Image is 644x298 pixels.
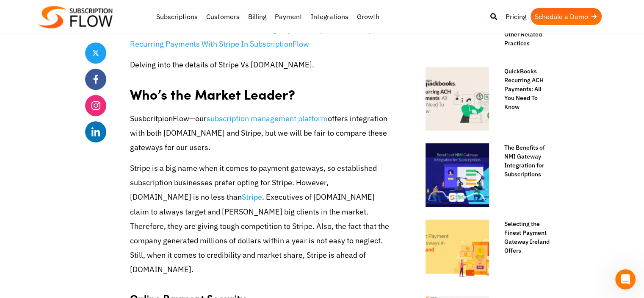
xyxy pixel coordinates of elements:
[202,8,244,25] a: Customers
[615,269,636,290] iframe: Intercom live chat
[244,8,271,25] a: Billing
[39,6,113,28] img: Subscriptionflow
[353,8,384,25] a: Growth
[501,8,531,25] a: Pricing
[307,8,353,25] a: Integrations
[496,67,551,111] a: QuickBooks Recurring ACH Payments: All You Need To Know
[152,8,202,25] a: Subscriptions
[130,84,295,104] strong: Who’s the Market Leader?
[130,58,391,72] p: Delving into the details of Stripe Vs [DOMAIN_NAME].
[426,143,489,207] img: Benefits of NMI Gateway Integration for Subscriptions
[130,111,391,155] p: SusbcritpionFlow—our offers integration with both [DOMAIN_NAME] and Stripe, but we will be fair t...
[426,67,489,131] img: QuickBooks Recurring ACH Payments: All You Need To Know
[242,192,262,202] a: Stripe
[271,8,307,25] a: Payment
[130,25,168,34] strong: Also Read:
[496,143,551,179] a: The Benefits of NMI Gateway Integration for Subscriptions
[130,161,391,277] p: Stripe is a big name when it comes to payment gateways, so established subscription businesses pr...
[426,220,489,283] img: Payment Gateway Ireland
[496,220,551,255] a: Selecting the Finest Payment Gateway Ireland Offers
[207,114,328,123] a: subscription management platform
[531,8,602,25] a: Schedule a Demo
